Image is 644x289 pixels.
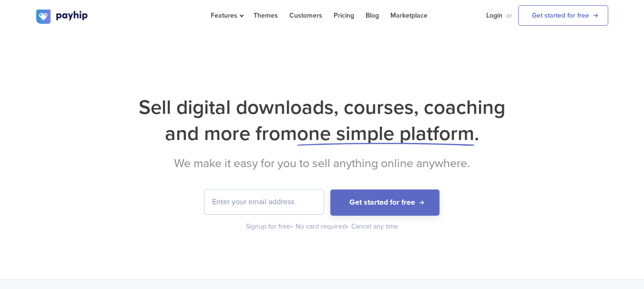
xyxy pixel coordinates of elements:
h2: We make it easy for you to sell anything online anywhere. [36,156,608,170]
span: • [346,222,348,230]
div: No card required [296,222,349,231]
input: Enter your email address [204,189,324,214]
span: Features [211,11,242,20]
span: one simple platform [297,121,474,146]
img: logo.svg [36,10,89,24]
button: Get started for free [330,189,440,216]
span: • [290,222,293,230]
h1: Sell digital downloads, courses, coaching and more from [36,94,608,147]
span: . [474,121,479,146]
div: Signup for free [246,222,294,231]
a: Get started for free [518,5,608,26]
div: Cancel any time [351,222,398,231]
